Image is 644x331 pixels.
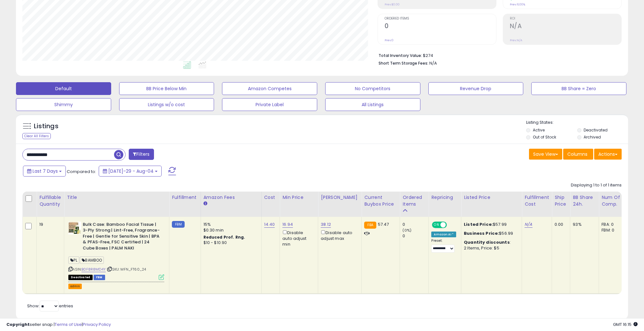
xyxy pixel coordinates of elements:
[282,221,293,228] a: 16.94
[321,194,359,201] div: [PERSON_NAME]
[379,51,617,59] li: $274
[282,194,315,201] div: Min Price
[428,82,524,95] button: Revenue Drop
[99,166,162,177] button: [DATE]-29 - Aug-04
[602,227,623,233] div: FBM: 0
[510,38,522,42] small: Prev: N/A
[264,194,277,201] div: Cost
[602,222,623,227] div: FBA: 0
[222,82,317,95] button: Amazon Competes
[264,221,275,228] a: 14.40
[433,222,441,227] span: ON
[68,275,93,280] span: All listings that are unavailable for purchase on Amazon for any reason other than out-of-stock
[6,322,111,328] div: seller snap | |
[67,169,96,175] span: Compared to:
[68,284,82,289] button: admin
[55,321,82,327] a: Terms of Use
[321,229,356,241] div: Disable auto adjust max
[203,201,207,207] small: Amazon Fees.
[23,166,66,177] button: Last 7 Days
[22,133,51,139] div: Clear All Filters
[108,168,154,174] span: [DATE]-29 - Aug-04
[68,222,81,234] img: 51-RdqgB-SL._SL40_.jpg
[81,267,106,272] a: B0F8R8MD4Y
[325,82,420,95] button: No Competitors
[222,98,317,111] button: Private Label
[464,240,517,245] div: :
[594,149,622,160] button: Actions
[533,127,545,133] label: Active
[584,134,601,140] label: Archived
[379,60,428,66] b: Short Term Storage Fees:
[402,233,428,239] div: 0
[431,232,456,237] div: Amazon AI *
[510,22,621,31] h2: N/A
[203,222,257,227] div: 15%
[526,120,628,126] p: Listing States:
[385,38,394,42] small: Prev: 0
[584,127,608,133] label: Deactivated
[385,22,496,31] h2: 0
[80,256,104,264] span: BAMBOO
[68,222,164,279] div: ASIN:
[33,168,58,174] span: Last 7 Days
[602,194,625,208] div: Num of Comp.
[68,256,79,264] span: PL
[16,82,111,95] button: Default
[531,82,626,95] button: BB Share = Zero
[464,194,519,201] div: Listed Price
[555,194,567,208] div: Ship Price
[321,221,331,228] a: 38.12
[464,245,517,251] div: 2 Items, Price: $5
[571,182,622,188] div: Displaying 1 to 1 of 1 items
[525,221,532,228] a: N/A
[402,222,428,227] div: 0
[203,240,257,246] div: $10 - $10.90
[119,82,214,95] button: BB Price Below Min
[172,221,184,228] small: FBM
[431,239,456,253] div: Preset:
[385,17,496,20] span: Ordered Items
[325,98,420,111] button: All Listings
[129,149,154,160] button: Filters
[67,194,166,201] div: Title
[119,98,214,111] button: Listings w/o cost
[573,222,594,227] div: 93%
[379,53,422,58] b: Total Inventory Value:
[402,194,426,208] div: Ordered Items
[34,122,58,131] h5: Listings
[172,194,198,201] div: Fulfillment
[563,149,593,160] button: Columns
[431,194,458,201] div: Repricing
[83,222,160,253] b: Bulk Case: Bamboo Facial Tissue | 3-Ply Strong | Lint-Free, Fragrance-Free | Gentle for Sensitive...
[39,222,59,227] div: 19
[464,231,517,236] div: $56.99
[385,3,400,6] small: Prev: $0.00
[446,222,456,227] span: OFF
[429,60,437,66] span: N/A
[567,151,587,157] span: Columns
[203,234,245,240] b: Reduced Prof. Rng.
[83,321,111,327] a: Privacy Policy
[6,321,30,327] strong: Copyright
[39,194,61,208] div: Fulfillable Quantity
[464,222,517,227] div: $57.99
[364,222,376,229] small: FBA
[94,275,105,280] span: FBM
[364,194,397,208] div: Current Buybox Price
[464,221,493,227] b: Listed Price:
[282,229,313,248] div: Disable auto adjust min
[464,239,510,245] b: Quantity discounts
[555,222,565,227] div: 0.00
[203,194,259,201] div: Amazon Fees
[510,3,525,6] small: Prev: 6.00%
[529,149,562,160] button: Save View
[533,134,556,140] label: Out of Stock
[16,98,111,111] button: Shimmy
[573,194,596,208] div: BB Share 24h.
[107,267,146,272] span: | SKU: MFN_FT60_24
[613,321,638,327] span: 2025-08-12 16:15 GMT
[378,221,389,227] span: 57.47
[464,230,499,236] b: Business Price:
[525,194,549,208] div: Fulfillment Cost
